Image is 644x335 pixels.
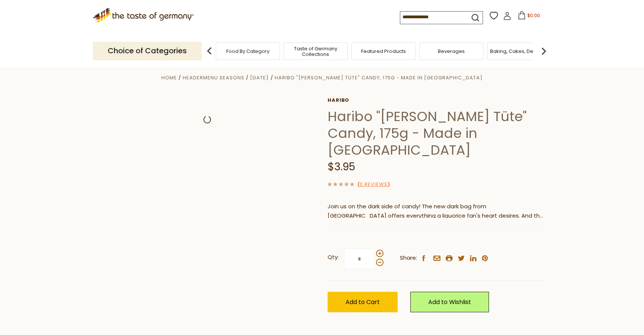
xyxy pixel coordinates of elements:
a: Home [161,74,177,81]
h1: Haribo "[PERSON_NAME] Tüte" Candy, 175g - Made in [GEOGRAPHIC_DATA] [328,108,546,158]
a: 0 Reviews [360,181,388,189]
input: Qty: [344,249,375,269]
a: Beverages [438,48,465,54]
p: Choice of Categories [93,42,202,60]
img: next arrow [536,44,551,59]
img: previous arrow [202,44,217,59]
a: Baking, Cakes, Desserts [490,48,548,54]
a: HeaderMenu Seasons [183,74,244,81]
strong: Qty: [328,253,339,262]
span: Add to Cart [345,298,380,306]
a: [DATE] [250,74,269,81]
a: Featured Products [361,48,406,54]
button: $0.00 [513,11,544,22]
a: Taste of Germany Collections [286,46,345,57]
a: Food By Category [226,48,269,54]
a: Add to Wishlist [410,292,489,312]
button: Add to Cart [328,292,398,312]
span: $3.95 [328,159,355,174]
span: Share: [400,253,417,263]
span: Join us on the dark side of candy! The new dark bag from [GEOGRAPHIC_DATA] offers everything a li... [328,202,543,247]
a: Haribo "[PERSON_NAME] Tüte" Candy, 175g - Made in [GEOGRAPHIC_DATA] [275,74,483,81]
span: $0.00 [527,12,540,19]
a: Haribo [328,97,546,103]
span: ( ) [357,181,390,188]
